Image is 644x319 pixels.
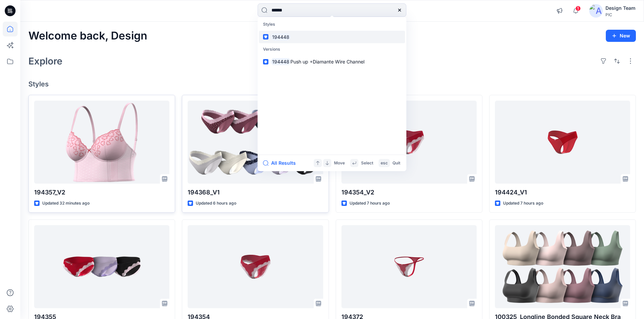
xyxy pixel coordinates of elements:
p: Move [334,160,345,167]
span: Push up +Diamante Wire Channel [290,59,364,64]
p: 194357_V2 [34,188,169,197]
p: esc [381,160,388,167]
a: 194354_V2 [341,101,477,184]
p: 194354_V2 [341,188,477,197]
a: 194354 [188,225,323,309]
img: avatar [589,4,603,18]
a: 194448 [259,31,405,43]
p: 194368_V1 [188,188,323,197]
a: 100325_Longline Bonded Square Neck Bra [495,225,630,309]
div: PIC [605,12,636,17]
a: 194355 [34,225,169,309]
button: New [606,30,636,42]
span: 1 [575,6,581,11]
p: 194424_V1 [495,188,630,197]
mark: 194448 [271,33,290,41]
p: Updated 7 hours ago [503,200,543,207]
div: Design Team [605,4,636,12]
a: 194448Push up +Diamante Wire Channel [259,55,405,68]
p: Versions [259,43,405,56]
h2: Explore [28,56,63,67]
p: Updated 6 hours ago [196,200,236,207]
p: Quit [392,160,400,167]
a: 194368_V1 [188,101,323,184]
button: All Results [263,159,300,167]
a: 194372 [341,225,477,309]
a: 194424_V1 [495,101,630,184]
p: Updated 32 minutes ago [42,200,90,207]
a: 194357_V2 [34,101,169,184]
h2: Welcome back, Design [28,30,147,42]
p: Updated 7 hours ago [350,200,390,207]
p: Select [361,160,373,167]
mark: 194448 [271,58,290,65]
p: Styles [259,18,405,31]
h4: Styles [28,80,636,88]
